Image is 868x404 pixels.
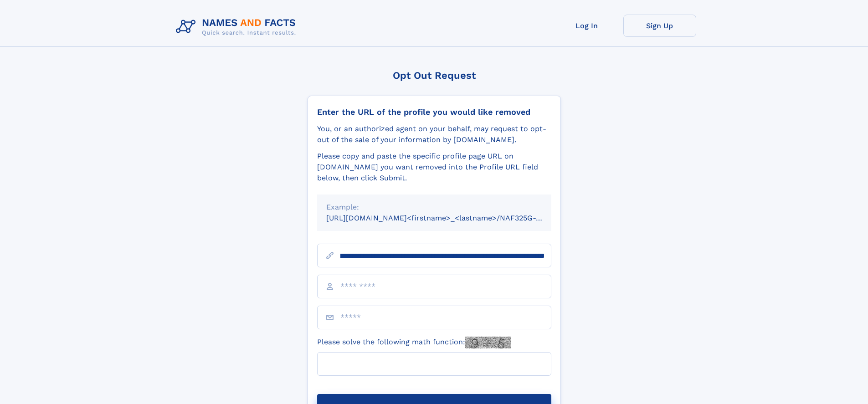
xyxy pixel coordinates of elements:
[550,15,623,37] a: Log In
[317,107,551,117] div: Enter the URL of the profile you would like removed
[317,337,511,348] label: Please solve the following math function:
[172,15,303,39] img: Logo Names and Facts
[317,151,551,184] div: Please copy and paste the specific profile page URL on [DOMAIN_NAME] you want removed into the Pr...
[326,202,542,213] div: Example:
[308,70,561,81] div: Opt Out Request
[317,123,551,145] div: You, or an authorized agent on your behalf, may request to opt-out of the sale of your informatio...
[623,15,696,37] a: Sign Up
[326,214,569,222] small: [URL][DOMAIN_NAME]<firstname>_<lastname>/NAF325G-xxxxxxxx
